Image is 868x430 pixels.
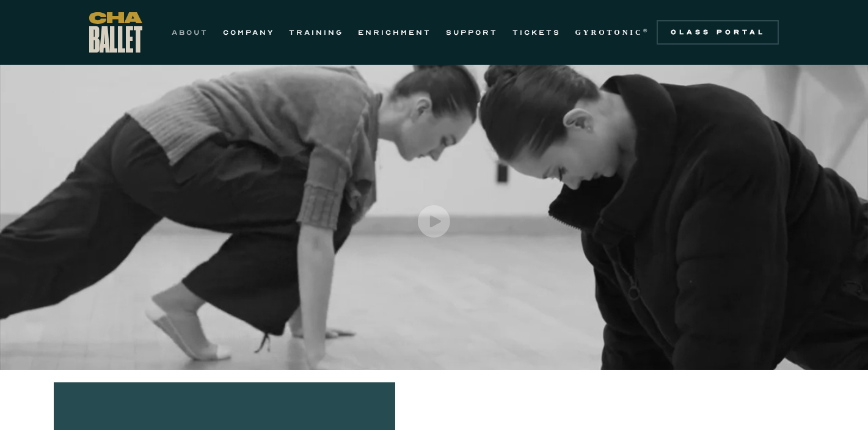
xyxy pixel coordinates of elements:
[446,25,498,40] a: SUPPORT
[657,20,779,45] a: Class Portal
[358,25,431,40] a: ENRICHMENT
[223,25,274,40] a: COMPANY
[512,25,561,40] a: TICKETS
[172,25,208,40] a: ABOUT
[664,27,771,37] div: Class Portal
[289,25,343,40] a: TRAINING
[575,28,643,37] strong: GYROTONIC
[575,25,650,40] a: GYROTONIC®
[643,27,650,34] sup: ®
[89,12,142,53] a: home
